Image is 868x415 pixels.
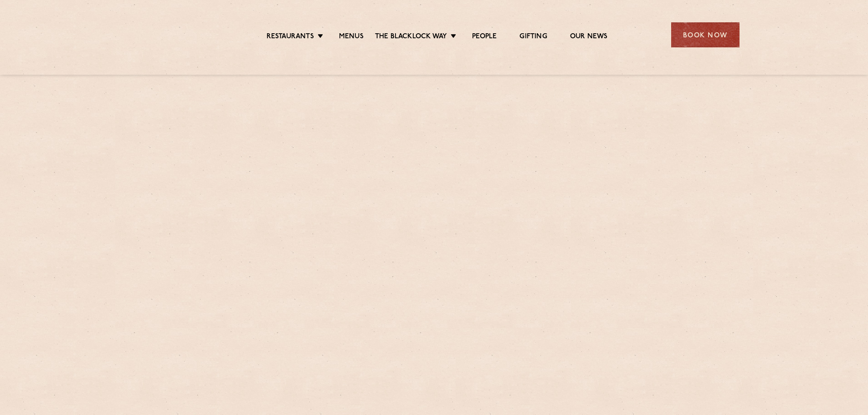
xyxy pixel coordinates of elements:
[339,32,364,42] a: Menus
[519,32,547,42] a: Gifting
[671,22,740,47] div: Book Now
[472,32,497,42] a: People
[375,32,447,42] a: The Blacklock Way
[267,32,314,42] a: Restaurants
[570,32,608,42] a: Our News
[129,9,208,61] img: svg%3E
